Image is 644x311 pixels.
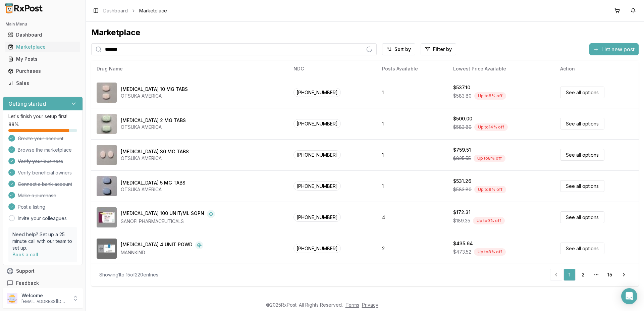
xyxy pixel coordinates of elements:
h3: Getting started [8,100,46,108]
span: Marketplace [139,7,167,14]
span: 88 % [8,121,19,128]
div: [MEDICAL_DATA] 100 UNIT/ML SOPN [121,210,204,218]
a: Purchases [5,65,80,77]
div: Up to 9 % off [473,217,505,224]
button: Feedback [3,277,83,289]
span: Filter by [433,46,452,53]
span: Feedback [16,280,39,287]
span: [PHONE_NUMBER] [293,244,341,253]
th: Action [555,61,639,77]
div: Up to 8 % off [474,155,505,162]
img: User avatar [7,293,17,304]
h2: Main Menu [5,21,80,27]
img: Abilify 30 MG TABS [97,145,117,165]
th: Posts Available [377,61,448,77]
div: Showing 1 to 15 of 220 entries [99,271,158,278]
a: Sales [5,77,80,89]
button: Marketplace [3,42,83,52]
a: List new post [589,47,639,53]
div: Up to 8 % off [474,248,506,256]
div: $172.31 [453,209,471,216]
button: Sales [3,78,83,89]
nav: breadcrumb [103,7,167,14]
a: Book a call [12,252,38,257]
span: [PHONE_NUMBER] [293,119,341,128]
a: Dashboard [5,29,80,41]
a: See all options [560,211,604,223]
div: [MEDICAL_DATA] 4 UNIT POWD [121,241,193,249]
span: Connect a bank account [18,181,72,188]
nav: pagination [550,269,631,281]
span: List new post [601,45,635,53]
div: OTSUKA AMERICA [121,155,189,162]
span: [PHONE_NUMBER] [293,213,341,222]
div: OTSUKA AMERICA [121,124,186,131]
a: Dashboard [103,7,128,14]
a: 1 [563,269,576,281]
span: Sort by [394,46,411,53]
a: See all options [560,180,604,192]
span: [PHONE_NUMBER] [293,182,341,191]
span: Make a purchase [18,192,56,199]
a: See all options [560,243,604,254]
div: Dashboard [8,32,77,38]
a: Marketplace [5,41,80,53]
a: See all options [560,149,604,161]
button: Support [3,265,83,277]
div: Up to 8 % off [474,92,506,100]
div: [MEDICAL_DATA] 2 MG TABS [121,117,186,124]
span: $583.80 [453,124,472,131]
div: My Posts [8,56,77,62]
div: [MEDICAL_DATA] 10 MG TABS [121,86,188,93]
div: SANOFI PHARMACEUTICALS [121,218,215,225]
span: Create your account [18,135,63,142]
div: $500.00 [453,115,472,122]
div: $759.51 [453,147,471,153]
span: $583.80 [453,186,472,193]
div: Purchases [8,68,77,74]
div: $531.26 [453,178,471,185]
img: Afrezza 4 UNIT POWD [97,239,117,259]
button: Sort by [382,43,415,55]
a: Go to next page [617,269,631,281]
div: $435.64 [453,240,473,247]
div: Up to 14 % off [474,123,508,131]
div: OTSUKA AMERICA [121,186,185,193]
div: OTSUKA AMERICA [121,93,188,99]
a: 2 [577,269,589,281]
div: Marketplace [8,44,77,50]
span: $473.52 [453,249,471,255]
img: Admelog SoloStar 100 UNIT/ML SOPN [97,207,117,227]
th: Lowest Price Available [448,61,555,77]
td: 1 [377,77,448,108]
p: Welcome [21,292,68,299]
img: Abilify 5 MG TABS [97,176,117,196]
span: [PHONE_NUMBER] [293,150,341,159]
button: Filter by [421,43,456,55]
button: Purchases [3,66,83,76]
p: Let's finish your setup first! [8,113,77,120]
img: Abilify 2 MG TABS [97,114,117,134]
div: Sales [8,80,77,87]
td: 2 [377,233,448,264]
span: $189.35 [453,217,470,224]
span: Post a listing [18,204,45,210]
a: Terms [345,302,359,308]
a: 15 [604,269,616,281]
button: My Posts [3,54,83,64]
a: See all options [560,118,604,129]
div: Up to 9 % off [474,186,506,193]
td: 1 [377,170,448,202]
div: [MEDICAL_DATA] 5 MG TABS [121,179,185,186]
div: [MEDICAL_DATA] 30 MG TABS [121,148,189,155]
button: List new post [589,43,639,55]
a: See all options [560,87,604,98]
img: Abilify 10 MG TABS [97,83,117,103]
th: NDC [288,61,377,77]
a: Invite your colleagues [18,215,67,222]
p: Need help? Set up a 25 minute call with our team to set up. [12,231,73,251]
th: Drug Name [91,61,288,77]
td: 1 [377,108,448,139]
button: Dashboard [3,30,83,40]
a: My Posts [5,53,80,65]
